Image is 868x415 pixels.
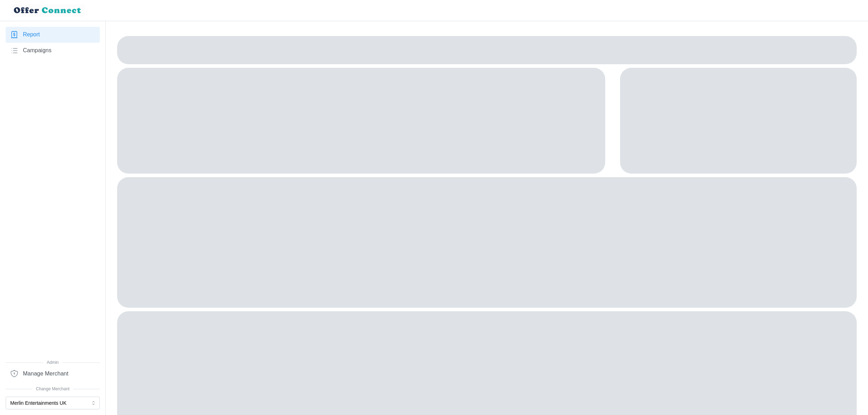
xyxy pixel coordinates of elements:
a: Manage Merchant [6,366,100,381]
img: loyalBe Logo [11,4,85,17]
a: Campaigns [6,43,100,59]
span: Change Merchant [6,386,100,392]
span: Report [23,30,40,39]
a: Report [6,27,100,43]
button: Merlin Entertainments UK [6,397,100,409]
span: Admin [6,359,100,366]
span: Campaigns [23,46,51,55]
span: Manage Merchant [23,369,68,378]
